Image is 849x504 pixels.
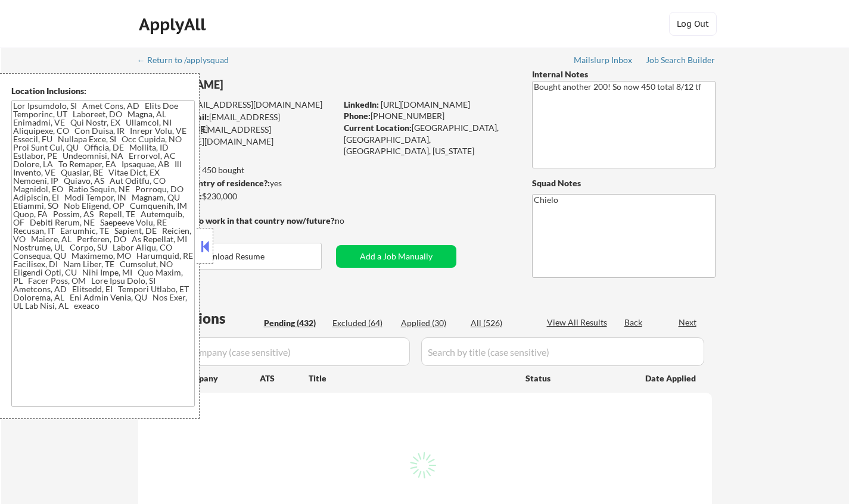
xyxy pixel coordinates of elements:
div: Pending (432) [264,317,324,329]
strong: Will need Visa to work in that country now/future?: [138,215,337,226]
input: Search by company (case sensitive) [142,337,410,366]
div: Internal Notes [532,68,716,80]
div: Applied (30) [401,317,461,329]
div: [PERSON_NAME] [138,77,383,92]
input: Search by title (case sensitive) [421,337,704,366]
div: [EMAIL_ADDRESS][DOMAIN_NAME] [139,111,336,134]
div: $230,000 [138,190,336,202]
button: Add a Job Manually [336,245,456,268]
strong: Current Location: [344,123,412,133]
a: [URL][DOMAIN_NAME] [381,99,470,109]
div: 30 sent / 450 bought [138,164,336,176]
a: ← Return to /applysquad [137,55,240,67]
div: yes [138,177,332,189]
div: [PHONE_NUMBER] [344,110,512,122]
button: Log Out [669,12,717,36]
div: Company [182,372,260,384]
div: All (526) [471,317,530,329]
strong: LinkedIn: [344,99,379,109]
div: Title [309,372,514,384]
div: [GEOGRAPHIC_DATA], [GEOGRAPHIC_DATA], [GEOGRAPHIC_DATA], [US_STATE] [344,122,512,157]
div: [EMAIL_ADDRESS][DOMAIN_NAME] [139,99,336,111]
button: Download Resume [138,243,322,270]
a: Mailslurp Inbox [574,55,633,67]
div: Location Inclusions: [11,85,195,97]
div: Date Applied [645,372,698,384]
div: ATS [260,372,309,384]
strong: Phone: [344,111,371,121]
a: Job Search Builder [646,55,716,67]
div: View All Results [547,317,611,328]
div: [EMAIL_ADDRESS][PERSON_NAME][DOMAIN_NAME] [138,124,336,147]
div: Next [679,317,698,328]
div: Job Search Builder [646,56,716,64]
div: Back [624,317,643,328]
div: no [335,215,369,227]
div: Excluded (64) [332,317,392,329]
div: Mailslurp Inbox [574,56,633,64]
div: ApplyAll [139,14,209,35]
div: ← Return to /applysquad [137,56,240,64]
div: Squad Notes [532,177,716,189]
div: Status [525,367,628,389]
